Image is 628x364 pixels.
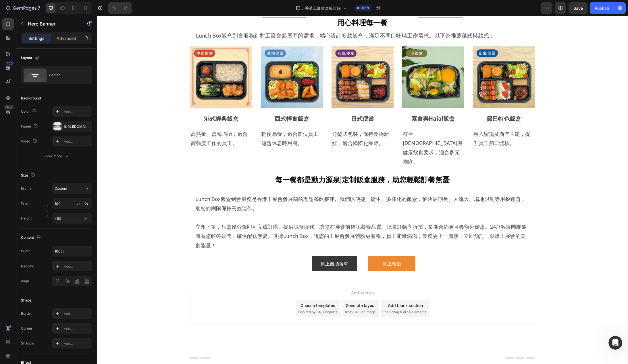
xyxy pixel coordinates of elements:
div: Background [21,96,41,101]
div: Center [49,69,84,82]
p: 立即下單，只需幾分鐘即可完成訂購。提供試食服務，讓您在展會前確認餐食品質。批量訂購享折扣，長期合約更可獲額外優惠。24/7客服團隊隨時為您解答疑問，確保配送無憂。選擇Lunch Box，讓您的工... [99,206,433,234]
p: 分隔式包裝，保持食物新鮮，適合國際化團隊。 [235,113,296,132]
div: [URL][DOMAIN_NAME] [64,124,91,129]
p: 西式輕食飯盒 [165,97,226,107]
input: px [52,213,92,224]
button: Publish [590,2,614,14]
div: Show more [43,153,70,159]
label: Height [21,216,32,221]
div: Padding [21,264,34,269]
a: 網上自助落單 [215,240,260,255]
button: px [83,200,90,207]
iframe: Design area [97,16,628,364]
div: Align [21,279,29,284]
span: then drag & drop elements [287,293,330,299]
p: Advanced [57,35,76,41]
p: 高熱量、營養均衡，適合高強度工作的員工。 [94,113,155,132]
p: Hero Banner [28,20,77,27]
p: 日式便當 [235,97,296,107]
img: HKbrandsandproductsexpo_15.jpg [235,30,297,92]
p: 素食與Halal飯盒 [306,97,367,107]
div: Add blank section [291,286,326,292]
div: Size [21,172,36,179]
div: % [85,201,88,206]
div: Choose templates [204,286,238,292]
p: 節日特色飯盒 [377,97,438,107]
button: Custom [52,183,92,194]
div: px [76,201,80,206]
img: HKbrandsandproductsexpo_14.jpg [164,30,226,92]
p: 網上自助落單 [224,243,251,252]
div: Add... [64,109,91,114]
div: Generate layout [249,286,279,292]
button: 7 [2,2,43,14]
span: / [302,5,304,11]
p: 輕便易食，適合攤位員工短暫休息時用餐。 [165,113,226,132]
div: Beta [4,105,14,109]
div: Shadow [21,341,34,346]
div: Content [21,234,42,242]
div: Image [21,123,39,130]
div: Video [21,138,38,145]
div: Add... [64,326,91,331]
div: Color [21,108,38,116]
div: Border [21,311,32,316]
p: 7 [38,5,40,11]
div: Add... [64,341,91,346]
img: HKbrandsandproductsexpo_17.png [376,30,438,92]
button: Save [569,2,587,14]
div: Add... [64,264,91,269]
p: Lunch Box飯盒到會服務是香港工展會參展商的理想餐飲夥伴。我們以便捷、衛生、多樣化的飯盒，解決展期長、人流大、場地限制等用餐難題，助您的團隊保持高效運作。 [99,178,433,197]
button: Show more [21,151,92,161]
label: Width [21,201,30,206]
div: Undo/Redo [108,2,132,14]
input: Auto [52,246,92,256]
button: % [75,200,82,207]
span: from URL or image [248,293,279,299]
img: HKbrandsandproductsexpo_13_5fbfc843-6ad9-4c95-be47-f462d2f5e3f5.jpg [93,30,155,92]
div: Add... [64,311,91,316]
span: 香港工展會盒飯訂購 [305,5,341,11]
span: Lunch Box飯盒到會服務針對工展會參展商的需求，精心設計多款飯盒，滿足不同口味與工作需求。以下為推薦菜式與款式： [99,15,398,23]
p: 港式經典飯盒 [94,97,155,107]
div: Publish [595,5,609,11]
p: 符合[DEMOGRAPHIC_DATA]與健康飲食要求，適合多元團隊。 [306,113,367,150]
a: 網上報價 [271,240,319,255]
div: Shape [21,298,31,303]
h2: 每一餐都是動力源泉|定制飯盒服務，助您輕鬆訂餐無憂 [98,158,434,169]
span: Draft [361,5,369,11]
p: 融入聖誕及新年主題，提升員工節日體驗。 [377,113,438,132]
input: px% [52,198,92,209]
span: Custom [55,186,67,191]
div: Add... [64,139,91,144]
span: inspired by CRO experts [201,293,240,299]
span: Add section [252,274,279,280]
span: Save [573,6,583,11]
label: Frame [21,186,32,191]
p: Settings [28,35,45,41]
iframe: Intercom live chat [608,336,622,350]
div: 450 [5,61,14,66]
img: HKbrandsandproductsexpo_16.jpg [305,30,367,92]
div: Corner [21,326,32,331]
span: px [84,216,88,220]
p: 網上報價 [286,243,304,252]
div: Layout [21,54,40,62]
div: Width [21,248,30,254]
